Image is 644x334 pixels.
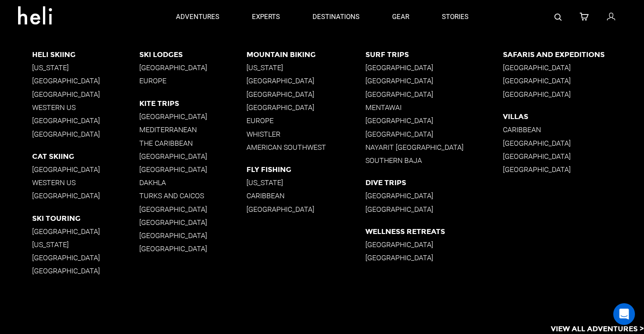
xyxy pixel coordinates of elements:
[32,103,139,112] p: Western US
[365,240,503,248] p: [GEOGRAPHIC_DATA]
[139,99,246,108] p: Kite Trips
[365,227,503,235] p: Wellness Retreats
[246,76,365,85] p: [GEOGRAPHIC_DATA]
[139,205,246,213] p: [GEOGRAPHIC_DATA]
[365,205,503,213] p: [GEOGRAPHIC_DATA]
[246,103,365,112] p: [GEOGRAPHIC_DATA]
[32,165,139,174] p: [GEOGRAPHIC_DATA]
[32,178,139,187] p: Western US
[365,143,503,151] p: Nayarit [GEOGRAPHIC_DATA]
[365,116,503,125] p: [GEOGRAPHIC_DATA]
[139,191,246,200] p: Turks and Caicos
[365,178,503,187] p: Dive Trips
[246,205,365,213] p: [GEOGRAPHIC_DATA]
[503,76,644,85] p: [GEOGRAPHIC_DATA]
[503,152,644,160] p: [GEOGRAPHIC_DATA]
[139,231,246,239] p: [GEOGRAPHIC_DATA]
[252,12,280,22] p: experts
[246,63,365,72] p: [US_STATE]
[551,324,644,334] p: View All Adventures >
[32,152,139,160] p: Cat Skiing
[246,165,365,174] p: Fly Fishing
[554,14,562,21] img: search-bar-icon.svg
[613,303,635,325] div: Open Intercom Messenger
[139,125,246,134] p: Mediterranean
[503,125,644,134] p: Caribbean
[503,138,644,147] p: [GEOGRAPHIC_DATA]
[365,103,503,112] p: Mentawai
[139,178,246,187] p: Dakhla
[503,63,644,72] p: [GEOGRAPHIC_DATA]
[32,129,139,138] p: [GEOGRAPHIC_DATA]
[365,90,503,99] p: [GEOGRAPHIC_DATA]
[32,240,139,248] p: [US_STATE]
[32,267,139,275] p: [GEOGRAPHIC_DATA]
[139,63,246,72] p: [GEOGRAPHIC_DATA]
[365,156,503,165] p: Southern Baja
[246,191,365,200] p: Caribbean
[365,50,503,59] p: Surf Trips
[139,76,246,85] p: Europe
[176,12,219,22] p: adventures
[503,50,644,59] p: Safaris and Expeditions
[139,50,246,59] p: Ski Lodges
[313,12,360,22] p: destinations
[246,90,365,99] p: [GEOGRAPHIC_DATA]
[365,63,503,72] p: [GEOGRAPHIC_DATA]
[32,253,139,262] p: [GEOGRAPHIC_DATA]
[139,152,246,160] p: [GEOGRAPHIC_DATA]
[246,143,365,151] p: American Southwest
[139,244,246,253] p: [GEOGRAPHIC_DATA]
[503,112,644,121] p: Villas
[32,214,139,222] p: Ski Touring
[139,218,246,226] p: [GEOGRAPHIC_DATA]
[32,50,139,59] p: Heli Skiing
[365,191,503,200] p: [GEOGRAPHIC_DATA]
[139,165,246,174] p: [GEOGRAPHIC_DATA]
[365,76,503,85] p: [GEOGRAPHIC_DATA]
[503,90,644,99] p: [GEOGRAPHIC_DATA]
[32,90,139,99] p: [GEOGRAPHIC_DATA]
[139,138,246,147] p: The Caribbean
[32,227,139,235] p: [GEOGRAPHIC_DATA]
[32,191,139,200] p: [GEOGRAPHIC_DATA]
[365,129,503,138] p: [GEOGRAPHIC_DATA]
[503,165,644,174] p: [GEOGRAPHIC_DATA]
[365,253,503,262] p: [GEOGRAPHIC_DATA]
[139,112,246,121] p: [GEOGRAPHIC_DATA]
[32,76,139,85] p: [GEOGRAPHIC_DATA]
[246,129,365,138] p: Whistler
[32,63,139,72] p: [US_STATE]
[246,50,365,59] p: Mountain Biking
[246,116,365,125] p: Europe
[32,116,139,125] p: [GEOGRAPHIC_DATA]
[246,178,365,187] p: [US_STATE]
